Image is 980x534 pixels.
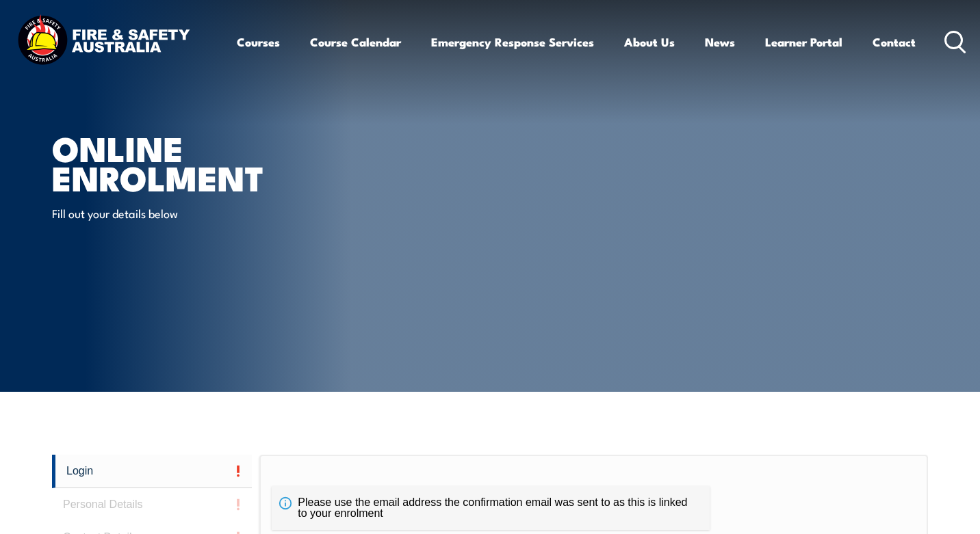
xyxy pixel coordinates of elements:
a: Learner Portal [765,24,842,60]
div: Please use the email address the confirmation email was sent to as this is linked to your enrolment [272,486,710,530]
a: Course Calendar [310,24,401,60]
a: News [705,24,735,60]
a: Emergency Response Services [431,24,594,60]
a: Login [52,455,252,488]
a: Contact [873,24,916,60]
p: Fill out your details below [52,205,302,221]
a: About Us [624,24,675,60]
a: Courses [237,24,280,60]
h1: Online Enrolment [52,133,390,191]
